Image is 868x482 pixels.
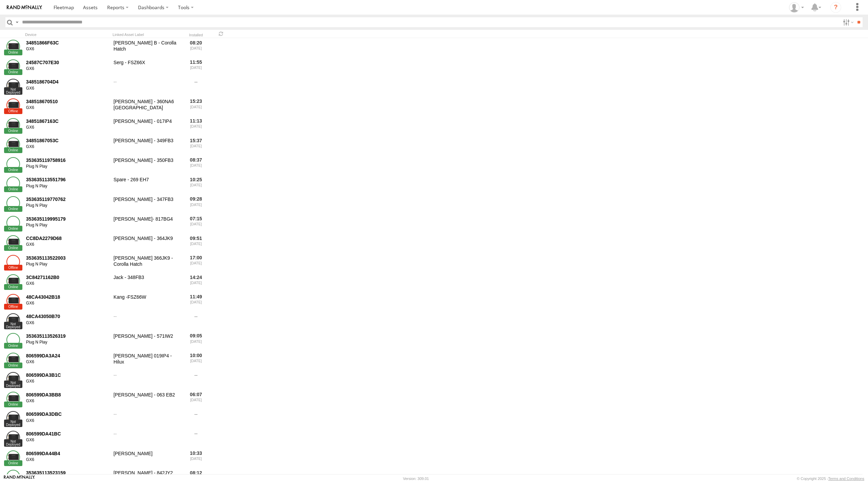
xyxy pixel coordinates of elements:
[14,17,20,27] label: Search Query
[113,32,180,37] div: Linked Asset Label
[26,313,109,319] div: 48CA43050B70
[26,470,109,476] div: 353635113523159
[26,223,109,228] div: Plug N Play
[787,2,806,13] div: Marco DiBenedetto
[183,97,209,116] div: 15:23 [DATE]
[26,255,109,261] div: 353635113522003
[113,352,180,370] div: [PERSON_NAME] 019IP4 - Hilux
[183,293,209,311] div: 11:49 [DATE]
[183,117,209,135] div: 11:13 [DATE]
[183,234,209,253] div: 09:51 [DATE]
[183,332,209,350] div: 09:05 [DATE]
[26,196,109,202] div: 353635119770762
[26,203,109,208] div: Plug N Play
[183,254,209,272] div: 17:00 [DATE]
[26,235,109,241] div: CC8DA2279D68
[26,333,109,339] div: 353635113526319
[26,359,109,365] div: GX6
[840,17,855,27] label: Search Filter Options
[26,411,109,417] div: 806599DA3DBC
[26,98,109,105] div: 348518670510
[113,254,180,272] div: [PERSON_NAME] 366JK9 - Corolla Hatch
[26,353,109,359] div: 806599DA3A24
[183,39,209,57] div: 08:20 [DATE]
[25,32,110,37] div: Device
[183,449,209,468] div: 10:33 [DATE]
[26,79,109,85] div: 3485186704D4
[183,215,209,233] div: 07:15 [DATE]
[26,177,109,183] div: 353635113551796
[26,320,109,326] div: GX6
[113,156,180,174] div: [PERSON_NAME] - 350FB3
[26,457,109,463] div: GX6
[26,431,109,437] div: 806599DA41BC
[183,352,209,370] div: 10:00 [DATE]
[26,372,109,378] div: 806599DA3B1C
[113,97,180,116] div: [PERSON_NAME] - 360NA6 [GEOGRAPHIC_DATA]
[113,274,180,292] div: Jack - 348FB3
[26,281,109,286] div: GX6
[7,5,42,10] img: rand-logo.svg
[26,125,109,130] div: GX6
[113,39,180,57] div: [PERSON_NAME] B - Corolla Hatch
[183,58,209,77] div: 11:55 [DATE]
[26,47,109,52] div: GX6
[113,391,180,409] div: [PERSON_NAME] - 063 EB2
[113,136,180,155] div: [PERSON_NAME] - 349FB3
[26,379,109,384] div: GX6
[183,156,209,174] div: 08:37 [DATE]
[113,215,180,233] div: [PERSON_NAME]- 817BG4
[26,40,109,46] div: 34851866F63C
[113,293,180,311] div: Kang -FSZ66W
[797,477,864,481] div: © Copyright 2025 -
[26,105,109,111] div: GX6
[26,438,109,443] div: GX6
[217,31,225,37] span: Refresh
[26,164,109,169] div: Plug N Play
[183,274,209,292] div: 14:24 [DATE]
[113,58,180,77] div: Serg - FSZ66X
[26,66,109,72] div: GX6
[183,176,209,194] div: 10:25 [DATE]
[26,392,109,398] div: 806599DA3BB8
[183,195,209,214] div: 09:28 [DATE]
[26,137,109,144] div: 34851867053C
[183,391,209,409] div: 06:07 [DATE]
[26,294,109,300] div: 48CA43042B18
[113,332,180,350] div: [PERSON_NAME] - 571IW2
[113,195,180,214] div: [PERSON_NAME] - 347FB3
[26,118,109,124] div: 34851867163C
[26,340,109,345] div: Plug N Play
[26,262,109,267] div: Plug N Play
[26,274,109,280] div: 3C84271162B0
[26,86,109,91] div: GX6
[113,176,180,194] div: Spare - 269 EH7
[26,157,109,163] div: 353635119758916
[113,449,180,468] div: [PERSON_NAME]
[26,59,109,66] div: 24587C707E30
[26,301,109,306] div: GX6
[183,136,209,155] div: 15:37 [DATE]
[26,450,109,457] div: 806599DA44B4
[26,418,109,424] div: GX6
[830,2,841,13] i: ?
[4,475,35,482] a: Visit our Website
[403,477,429,481] div: Version: 309.01
[113,117,180,135] div: [PERSON_NAME] - 017IP4
[26,144,109,150] div: GX6
[26,242,109,247] div: GX6
[26,184,109,189] div: Plug N Play
[113,234,180,253] div: [PERSON_NAME] - 364JK9
[26,398,109,404] div: GX6
[828,477,864,481] a: Terms and Conditions
[183,34,209,37] div: Installed
[26,216,109,222] div: 353635119995179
